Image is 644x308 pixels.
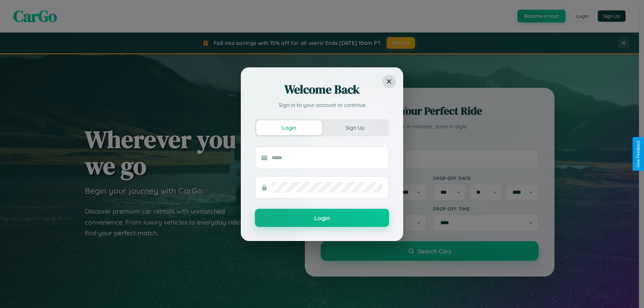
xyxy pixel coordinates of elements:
p: Sign in to your account to continue [255,101,389,109]
h2: Welcome Back [255,81,389,98]
button: Login [255,209,389,227]
button: Login [256,120,322,135]
button: Sign Up [322,120,388,135]
div: Give Feedback [636,140,641,168]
